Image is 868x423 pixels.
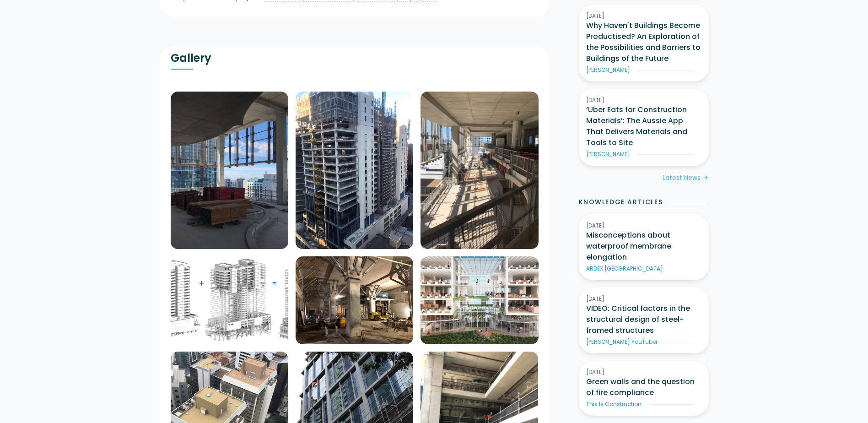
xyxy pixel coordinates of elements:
[586,303,701,336] h3: VIDEO: Critical factors in the structural design of steel-framed structures
[579,197,663,207] h2: Knowledge Articles
[586,376,701,398] h3: Green walls and the question of fire compliance
[586,96,701,104] div: [DATE]
[579,214,709,280] a: [DATE]Misconceptions about waterproof membrane elongationARDEX [GEOGRAPHIC_DATA]
[579,89,709,166] a: [DATE]‘Uber Eats for Construction Materials’: The Aussie App That Delivers Materials and Tools to...
[586,222,701,230] div: [DATE]
[586,338,658,346] div: [PERSON_NAME] YouTuber
[586,400,642,408] div: This Is Construction
[586,295,701,303] div: [DATE]
[586,368,701,376] div: [DATE]
[171,51,355,65] h2: Gallery
[586,230,701,263] h3: Misconceptions about waterproof membrane elongation
[586,150,630,158] div: [PERSON_NAME]
[579,287,709,353] a: [DATE]VIDEO: Critical factors in the structural design of steel-framed structures[PERSON_NAME] Yo...
[579,5,709,81] a: [DATE]Why Haven't Buildings Become Productised? An Exploration of the Possibilities and Barriers ...
[702,174,709,183] div: arrow_forward
[663,173,709,183] a: Latest Newsarrow_forward
[663,173,701,183] div: Latest News
[579,361,709,416] a: [DATE]Green walls and the question of fire complianceThis Is Construction
[586,66,630,74] div: [PERSON_NAME]
[586,265,663,273] div: ARDEX [GEOGRAPHIC_DATA]
[586,12,701,20] div: [DATE]
[586,104,701,148] h3: ‘Uber Eats for Construction Materials’: The Aussie App That Delivers Materials and Tools to Site
[586,20,701,64] h3: Why Haven't Buildings Become Productised? An Exploration of the Possibilities and Barriers to Bui...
